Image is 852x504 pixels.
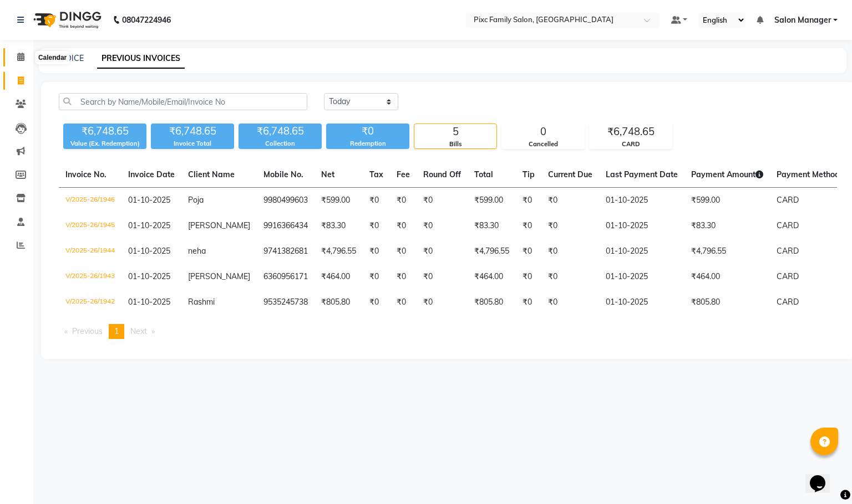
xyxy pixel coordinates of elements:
[59,93,307,110] input: Search by Name/Mobile/Email/Invoice No
[684,264,770,290] td: ₹464.00
[63,124,146,139] div: ₹6,748.65
[363,213,390,239] td: ₹0
[390,239,417,264] td: ₹0
[188,246,206,256] span: neha
[315,188,363,214] td: ₹599.00
[590,124,672,140] div: ₹6,748.65
[541,264,599,290] td: ₹0
[188,220,250,230] span: [PERSON_NAME]
[417,188,468,214] td: ₹0
[777,246,799,256] span: CARD
[239,124,322,139] div: ₹6,748.65
[691,169,763,179] span: Payment Amount
[548,169,592,179] span: Current Due
[59,290,121,315] td: V/2025-26/1942
[777,220,799,230] span: CARD
[128,169,175,179] span: Invoice Date
[684,213,770,239] td: ₹83.30
[188,169,235,179] span: Client Name
[151,124,234,139] div: ₹6,748.65
[59,188,121,214] td: V/2025-26/1946
[599,213,684,239] td: 01-10-2025
[257,290,315,315] td: 9535245738
[97,49,185,69] a: PREVIOUS INVOICES
[128,246,170,256] span: 01-10-2025
[516,290,541,315] td: ₹0
[777,169,851,179] span: Payment Methods
[805,460,841,493] iframe: chat widget
[65,169,106,179] span: Invoice No.
[122,4,171,35] b: 08047224946
[423,169,461,179] span: Round Off
[151,139,234,148] div: Invoice Total
[239,139,322,148] div: Collection
[417,239,468,264] td: ₹0
[599,239,684,264] td: 01-10-2025
[59,239,121,264] td: V/2025-26/1944
[128,220,170,230] span: 01-10-2025
[315,239,363,264] td: ₹4,796.55
[468,188,516,214] td: ₹599.00
[516,239,541,264] td: ₹0
[315,264,363,290] td: ₹464.00
[541,188,599,214] td: ₹0
[59,213,121,239] td: V/2025-26/1945
[390,290,417,315] td: ₹0
[363,188,390,214] td: ₹0
[474,169,493,179] span: Total
[777,195,799,205] span: CARD
[128,297,170,307] span: 01-10-2025
[684,188,770,214] td: ₹599.00
[414,140,496,149] div: Bills
[468,264,516,290] td: ₹464.00
[35,51,69,64] div: Calendar
[114,326,119,336] span: 1
[417,213,468,239] td: ₹0
[257,239,315,264] td: 9741382681
[390,213,417,239] td: ₹0
[390,264,417,290] td: ₹0
[599,188,684,214] td: 01-10-2025
[326,124,409,139] div: ₹0
[468,290,516,315] td: ₹805.80
[363,239,390,264] td: ₹0
[541,213,599,239] td: ₹0
[363,264,390,290] td: ₹0
[59,324,837,339] nav: Pagination
[777,271,799,281] span: CARD
[468,239,516,264] td: ₹4,796.55
[541,239,599,264] td: ₹0
[128,195,170,205] span: 01-10-2025
[188,297,215,307] span: Rashmi
[63,139,146,148] div: Value (Ex. Redemption)
[590,140,672,149] div: CARD
[188,271,250,281] span: [PERSON_NAME]
[516,188,541,214] td: ₹0
[684,239,770,264] td: ₹4,796.55
[417,264,468,290] td: ₹0
[72,326,103,336] span: Previous
[257,264,315,290] td: 6360956171
[599,264,684,290] td: 01-10-2025
[516,213,541,239] td: ₹0
[59,264,121,290] td: V/2025-26/1943
[523,169,535,179] span: Tip
[263,169,303,179] span: Mobile No.
[541,290,599,315] td: ₹0
[128,271,170,281] span: 01-10-2025
[363,290,390,315] td: ₹0
[130,326,147,336] span: Next
[777,297,799,307] span: CARD
[417,290,468,315] td: ₹0
[502,140,584,149] div: Cancelled
[315,290,363,315] td: ₹805.80
[414,124,496,140] div: 5
[502,124,584,140] div: 0
[774,14,831,26] span: Salon Manager
[369,169,383,179] span: Tax
[599,290,684,315] td: 01-10-2025
[257,188,315,214] td: 9980499603
[315,213,363,239] td: ₹83.30
[516,264,541,290] td: ₹0
[257,213,315,239] td: 9916366434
